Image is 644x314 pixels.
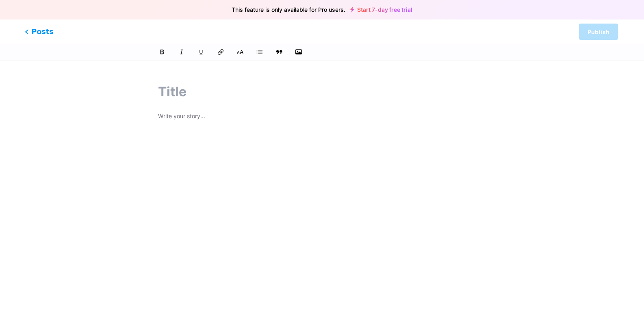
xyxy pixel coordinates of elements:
[579,24,618,40] button: Publish
[350,6,412,13] a: Start 7-day free trial
[25,26,54,37] span: Posts
[232,4,345,15] span: This feature is only available for Pro users.
[158,82,486,102] input: Title
[588,28,609,35] span: Publish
